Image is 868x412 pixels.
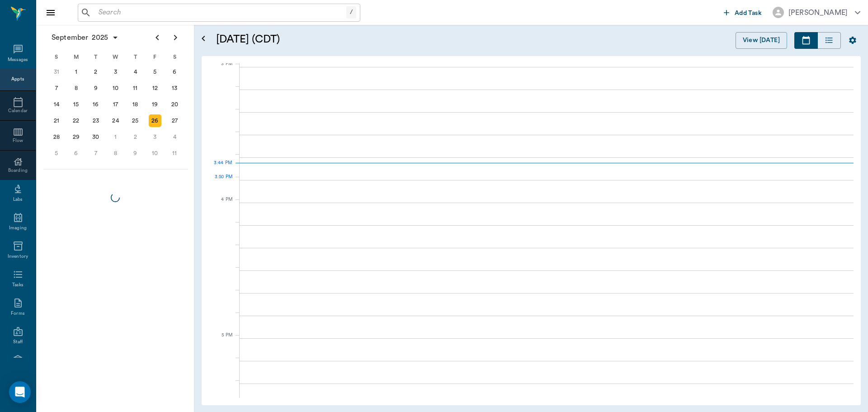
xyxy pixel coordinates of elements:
[129,114,142,127] div: Thursday, September 25, 2025
[109,114,122,127] div: Wednesday, September 24, 2025
[90,31,110,44] span: 2025
[125,50,145,64] div: T
[11,310,24,317] div: Forms
[168,147,181,160] div: Saturday, October 11, 2025
[149,82,161,95] div: Friday, September 12, 2025
[198,21,209,56] button: Open calendar
[149,131,161,143] div: Friday, October 3, 2025
[720,4,765,21] button: Add Task
[95,6,346,19] input: Search
[109,131,122,143] div: Wednesday, October 1, 2025
[168,98,181,111] div: Saturday, September 20, 2025
[50,66,63,78] div: Sunday, August 31, 2025
[765,4,868,21] button: [PERSON_NAME]
[70,66,82,78] div: Monday, September 1, 2025
[50,31,90,44] span: September
[106,50,126,64] div: W
[90,98,102,111] div: Tuesday, September 16, 2025
[70,147,82,160] div: Monday, October 6, 2025
[90,114,102,127] div: Tuesday, September 23, 2025
[13,339,23,346] div: Staff
[70,98,82,111] div: Monday, September 15, 2025
[50,147,63,160] div: Sunday, October 5, 2025
[736,32,787,49] button: View [DATE]
[209,195,232,218] div: 4 PM
[346,6,356,19] div: /
[168,82,181,95] div: Saturday, September 13, 2025
[145,50,165,64] div: F
[788,7,848,18] div: [PERSON_NAME]
[47,50,66,64] div: S
[109,66,122,78] div: Wednesday, September 3, 2025
[168,66,181,78] div: Saturday, September 6, 2025
[50,98,63,111] div: Sunday, September 14, 2025
[165,50,184,64] div: S
[50,82,63,95] div: Sunday, September 7, 2025
[12,282,24,289] div: Tasks
[149,114,161,127] div: Today, Friday, September 26, 2025
[129,98,142,111] div: Thursday, September 18, 2025
[42,4,60,22] button: Close drawer
[70,131,82,143] div: Monday, September 29, 2025
[9,381,31,403] div: Open Intercom Messenger
[47,28,123,47] button: September2025
[168,114,181,127] div: Saturday, September 27, 2025
[8,253,28,260] div: Inventory
[109,147,122,160] div: Wednesday, October 8, 2025
[216,32,453,47] h5: [DATE] (CDT)
[90,131,102,143] div: Tuesday, September 30, 2025
[168,131,181,143] div: Saturday, October 4, 2025
[129,82,142,95] div: Thursday, September 11, 2025
[70,114,82,127] div: Monday, September 22, 2025
[149,98,161,111] div: Friday, September 19, 2025
[129,131,142,143] div: Thursday, October 2, 2025
[149,66,161,78] div: Friday, September 5, 2025
[129,147,142,160] div: Thursday, October 9, 2025
[90,82,102,95] div: Tuesday, September 9, 2025
[13,196,23,203] div: Labs
[9,225,27,232] div: Imaging
[86,50,106,64] div: T
[11,76,24,83] div: Appts
[148,28,166,47] button: Previous page
[90,66,102,78] div: Tuesday, September 2, 2025
[109,82,122,95] div: Wednesday, September 10, 2025
[8,57,28,63] div: Messages
[70,82,82,95] div: Monday, September 8, 2025
[166,28,184,47] button: Next page
[129,66,142,78] div: Thursday, September 4, 2025
[209,59,232,82] div: 3 PM
[50,131,63,143] div: Sunday, September 28, 2025
[109,98,122,111] div: Wednesday, September 17, 2025
[149,147,161,160] div: Friday, October 10, 2025
[90,147,102,160] div: Tuesday, October 7, 2025
[209,331,232,353] div: 5 PM
[50,114,63,127] div: Sunday, September 21, 2025
[66,50,86,64] div: M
